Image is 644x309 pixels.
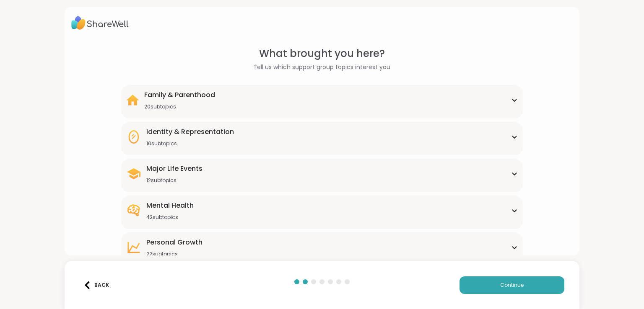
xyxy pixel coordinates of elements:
[500,281,524,289] span: Continue
[146,237,203,247] div: Personal Growth
[146,140,234,147] div: 10 subtopics
[71,13,129,33] img: ShareWell Logo
[146,127,234,137] div: Identity & Representation
[146,251,203,257] div: 22 subtopics
[144,90,215,100] div: Family & Parenthood
[144,103,215,110] div: 20 subtopics
[146,201,194,211] div: Mental Health
[80,276,113,294] button: Back
[83,281,109,289] div: Back
[460,276,564,294] button: Continue
[146,214,194,221] div: 42 subtopics
[146,164,203,174] div: Major Life Events
[259,46,385,61] span: What brought you here?
[146,177,203,184] div: 12 subtopics
[253,63,390,72] span: Tell us which support group topics interest you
